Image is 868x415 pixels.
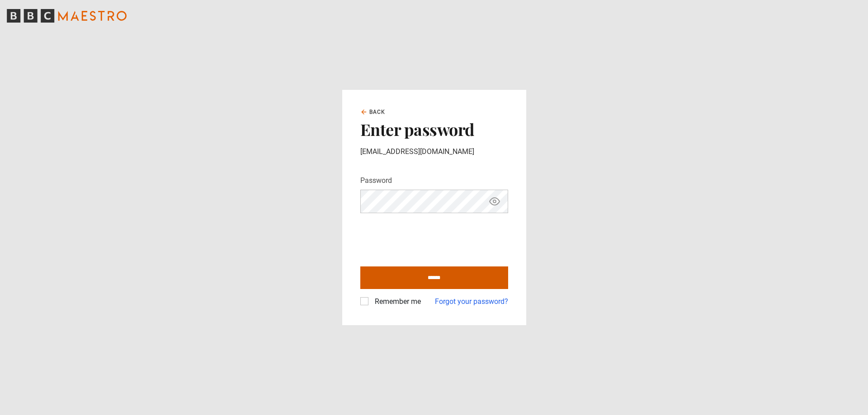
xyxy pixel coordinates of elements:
a: Forgot your password? [435,296,508,307]
iframe: reCAPTCHA [360,220,498,256]
label: Password [360,175,392,186]
p: [EMAIL_ADDRESS][DOMAIN_NAME] [360,146,508,157]
svg: BBC Maestro [7,9,127,23]
a: Back [360,108,386,116]
button: Show password [487,194,502,210]
h2: Enter password [360,120,508,139]
label: Remember me [371,296,421,307]
span: Back [369,108,386,116]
